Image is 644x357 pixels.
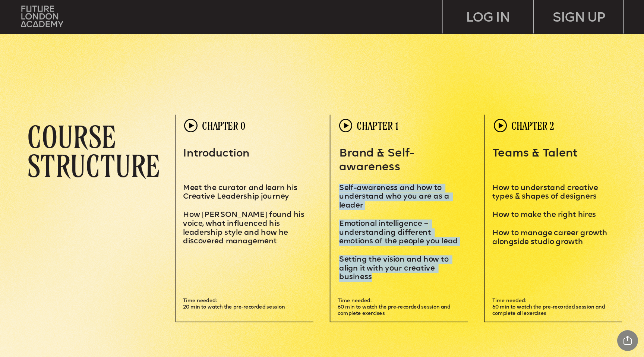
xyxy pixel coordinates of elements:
span: elf-awareness and how to understand who you are as a leader [339,184,451,210]
span: CHAPTER 0 [202,120,245,132]
span: Time needed: 60 min to watch the pre-recorded session and complete all exercises [492,298,606,316]
div: Share [617,330,638,351]
span: Teams & Talent [492,149,578,160]
span: How to understand creative types & shapes of designers [492,184,600,201]
span: How [PERSON_NAME] found his voice, what influenced his leadership style and how he discovered man... [183,211,306,245]
span: Time needed: [183,298,217,303]
span: S [339,256,344,263]
span: etting the vision and how to align it with your creative business [339,256,451,281]
span: How to make the right hires [492,211,596,219]
img: upload-60f0cde6-1fc7-443c-af28-15e41498aeec.png [184,119,197,132]
img: upload-60f0cde6-1fc7-443c-af28-15e41498aeec.png [494,119,507,132]
span: CHAPTER 1 [357,120,398,132]
span: Brand & Self-awareness [339,149,414,174]
span: Meet the curator and learn his Creative Leadership journey [183,184,299,201]
span: S [339,184,344,192]
span: 20 min to watch the pre-recorded session [183,304,285,310]
img: upload-60f0cde6-1fc7-443c-af28-15e41498aeec.png [339,119,352,132]
span: Introduction [183,149,250,159]
span: Emotional intelligence – understanding different emotions of the people you lead [339,220,458,246]
span: CHAPTER 2 [511,120,554,132]
span: How to manage career growth alongside studio growth [492,230,609,246]
img: upload-bfdffa89-fac7-4f57-a443-c7c39906ba42.png [21,6,63,27]
span: Time needed: 60 min to watch the pre-recorded session and complete exercises [338,298,451,316]
p: COURSE STRUCTURE [27,122,176,180]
